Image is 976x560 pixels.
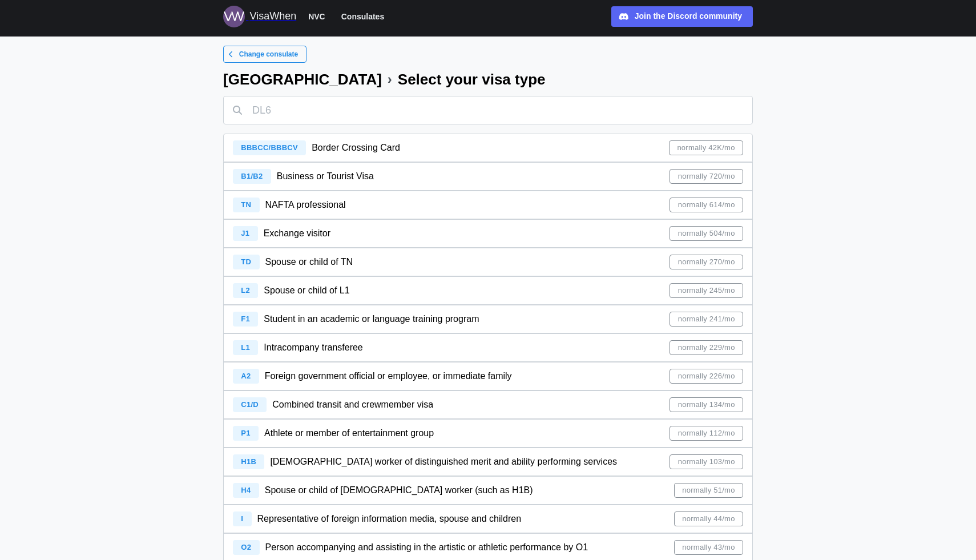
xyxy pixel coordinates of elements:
span: C1/D [241,400,259,409]
span: normally 42K/mo [677,141,735,155]
span: NVC [308,10,325,23]
span: Business or Tourist Visa [277,171,374,181]
input: DL6 [223,96,753,124]
span: H4 [241,486,251,494]
a: L2 Spouse or child of L1normally 245/mo [223,276,753,305]
span: normally 614/mo [678,198,735,212]
span: A2 [241,372,251,380]
span: [DEMOGRAPHIC_DATA] worker of distinguished merit and ability performing services [270,457,617,466]
span: H1B [241,457,256,466]
span: B1/B2 [241,172,263,180]
span: Student in an academic or language training program [264,314,479,324]
span: normally 112/mo [678,426,735,440]
span: O2 [241,543,251,551]
div: [GEOGRAPHIC_DATA] [223,72,382,87]
span: Person accompanying and assisting in the artistic or athletic performance by O1 [265,542,588,552]
span: I [241,514,243,523]
span: normally 226/mo [678,369,735,383]
button: Consulates [336,9,389,24]
span: normally 720/mo [678,170,735,183]
span: Spouse or child of [DEMOGRAPHIC_DATA] worker (such as H1B) [265,485,533,495]
span: Change consulate [239,46,298,62]
span: BBBCC/BBBCV [241,143,298,152]
span: normally 270/mo [678,255,735,269]
span: normally 51/mo [682,484,735,497]
a: Join the Discord community [611,6,753,27]
a: B1/B2 Business or Tourist Visanormally 720/mo [223,162,753,191]
span: Representative of foreign information media, spouse and children [257,514,522,523]
span: Exchange visitor [264,228,330,238]
span: normally 44/mo [682,512,735,526]
span: TD [241,257,251,266]
a: H4 Spouse or child of [DEMOGRAPHIC_DATA] worker (such as H1B)normally 51/mo [223,476,753,505]
a: P1 Athlete or member of entertainment groupnormally 112/mo [223,419,753,448]
a: TN NAFTA professionalnormally 614/mo [223,191,753,219]
span: Border Crossing Card [312,143,400,152]
div: Select your visa type [398,72,546,87]
a: A2 Foreign government official or employee, or immediate familynormally 226/mo [223,362,753,390]
span: TN [241,200,251,209]
span: normally 241/mo [678,312,735,326]
div: VisaWhen [249,9,296,25]
span: Combined transit and crewmember visa [272,400,433,409]
button: NVC [303,9,330,24]
span: normally 43/mo [682,541,735,554]
span: F1 [241,315,250,323]
span: J1 [241,229,249,237]
span: normally 245/mo [678,284,735,297]
div: Join the Discord community [635,10,742,23]
a: Change consulate [223,46,306,63]
a: BBBCC/BBBCV Border Crossing Cardnormally 42K/mo [223,134,753,162]
span: Consulates [341,10,384,23]
span: Intracompany transferee [264,343,362,352]
a: I Representative of foreign information media, spouse and childrennormally 44/mo [223,505,753,533]
a: H1B [DEMOGRAPHIC_DATA] worker of distinguished merit and ability performing servicesnormally 103/mo [223,448,753,476]
span: Spouse or child of TN [265,257,353,267]
a: J1 Exchange visitornormally 504/mo [223,219,753,248]
span: normally 504/mo [678,227,735,240]
a: L1 Intracompany transfereenormally 229/mo [223,333,753,362]
a: TD Spouse or child of TNnormally 270/mo [223,248,753,276]
span: P1 [241,429,250,437]
span: Athlete or member of entertainment group [264,428,434,438]
a: Logo for VisaWhen VisaWhen [223,6,296,27]
a: F1 Student in an academic or language training programnormally 241/mo [223,305,753,333]
a: C1/D Combined transit and crewmember visanormally 134/mo [223,390,753,419]
span: normally 103/mo [678,455,735,469]
div: › [388,72,392,86]
img: Logo for VisaWhen [223,6,245,27]
span: Spouse or child of L1 [264,285,349,295]
span: Foreign government official or employee, or immediate family [265,371,512,381]
span: normally 134/mo [678,398,735,412]
span: normally 229/mo [678,341,735,354]
span: NAFTA professional [265,200,346,210]
span: L2 [241,286,250,295]
span: L1 [241,343,250,352]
